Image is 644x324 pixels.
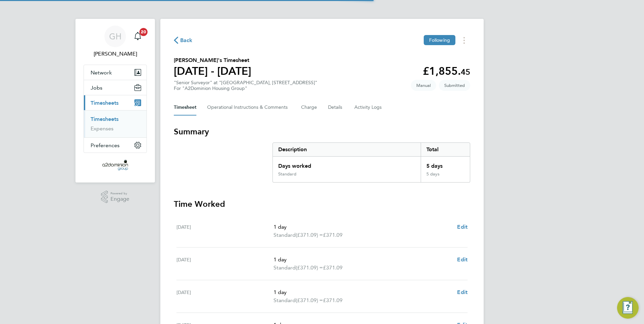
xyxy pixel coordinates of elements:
[174,126,470,137] h3: Summary
[84,26,147,58] a: GH[PERSON_NAME]
[421,157,470,171] div: 5 days
[174,199,470,209] h3: Time Worked
[174,56,251,64] h2: [PERSON_NAME]'s Timesheet
[429,37,450,43] span: Following
[457,224,468,230] span: Edit
[461,67,470,77] span: 45
[301,99,317,116] button: Charge
[101,191,130,203] a: Powered byEngage
[84,80,147,95] button: Jobs
[457,223,468,231] a: Edit
[91,125,114,132] a: Expenses
[421,171,470,182] div: 5 days
[273,264,296,272] span: Standard
[91,142,120,149] span: Preferences
[174,36,193,44] button: Back
[102,160,128,170] img: a2dominion-logo-retina.png
[174,99,196,116] button: Timesheet
[131,26,144,47] a: 20
[84,65,147,80] button: Network
[424,35,455,45] button: Following
[176,223,273,239] div: [DATE]
[296,297,323,303] span: (£371.09) =
[296,232,323,238] span: (£371.09) =
[139,28,148,36] span: 20
[84,95,147,110] button: Timesheets
[296,264,323,271] span: (£371.09) =
[458,35,470,45] button: Timesheets Menu
[174,86,317,91] div: For "A2Dominion Housing Group"
[273,143,421,156] div: Description
[354,99,383,116] button: Activity Logs
[91,100,119,106] span: Timesheets
[174,80,317,91] div: "Senior Surveyor" at "[GEOGRAPHIC_DATA], [STREET_ADDRESS]"
[423,65,470,77] app-decimal: £1,855.
[91,69,112,76] span: Network
[323,232,343,238] span: £371.09
[411,80,436,91] span: This timesheet was manually created.
[110,196,129,202] span: Engage
[273,231,296,239] span: Standard
[617,297,639,319] button: Engage Resource Center
[328,99,344,116] button: Details
[278,171,296,177] div: Standard
[174,64,251,78] h1: [DATE] - [DATE]
[457,256,468,263] span: Edit
[176,288,273,304] div: [DATE]
[273,157,421,171] div: Days worked
[176,256,273,272] div: [DATE]
[75,19,155,183] nav: Main navigation
[323,297,343,303] span: £371.09
[273,296,296,304] span: Standard
[272,142,470,183] div: Summary
[457,288,468,296] a: Edit
[439,80,470,91] span: This timesheet is Submitted.
[207,99,290,116] button: Operational Instructions & Comments
[273,256,452,264] p: 1 day
[84,138,147,153] button: Preferences
[180,36,193,44] span: Back
[457,256,468,264] a: Edit
[91,116,119,122] a: Timesheets
[323,264,343,271] span: £371.09
[109,32,122,41] span: GH
[91,85,102,91] span: Jobs
[84,160,147,170] a: Go to home page
[84,50,147,58] span: Graham Horsley
[273,223,452,231] p: 1 day
[84,110,147,137] div: Timesheets
[421,143,470,156] div: Total
[110,191,129,196] span: Powered by
[273,288,452,296] p: 1 day
[457,289,468,295] span: Edit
